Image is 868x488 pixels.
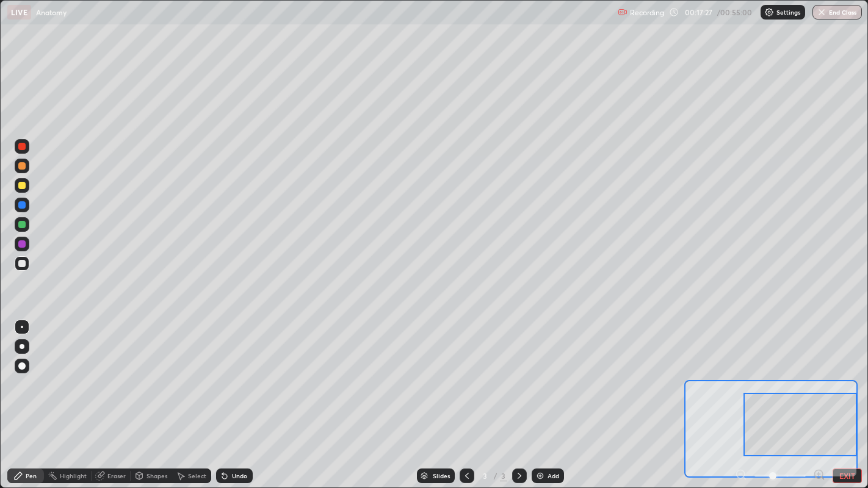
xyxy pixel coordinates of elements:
[776,9,800,15] p: Settings
[500,470,507,481] div: 3
[60,473,87,479] div: Highlight
[479,472,491,479] div: 3
[548,473,559,479] div: Add
[618,7,627,17] img: recording.375f2c34.svg
[494,472,497,479] div: /
[146,473,167,479] div: Shapes
[764,7,774,17] img: class-settings-icons
[817,7,826,17] img: end-class-cross
[232,473,247,479] div: Undo
[188,473,206,479] div: Select
[11,7,27,17] p: LIVE
[36,7,67,17] p: Anatomy
[630,8,664,17] p: Recording
[833,468,862,483] button: EXIT
[433,473,450,479] div: Slides
[812,5,862,20] button: End Class
[535,471,545,481] img: add-slide-button
[26,473,37,479] div: Pen
[107,473,126,479] div: Eraser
